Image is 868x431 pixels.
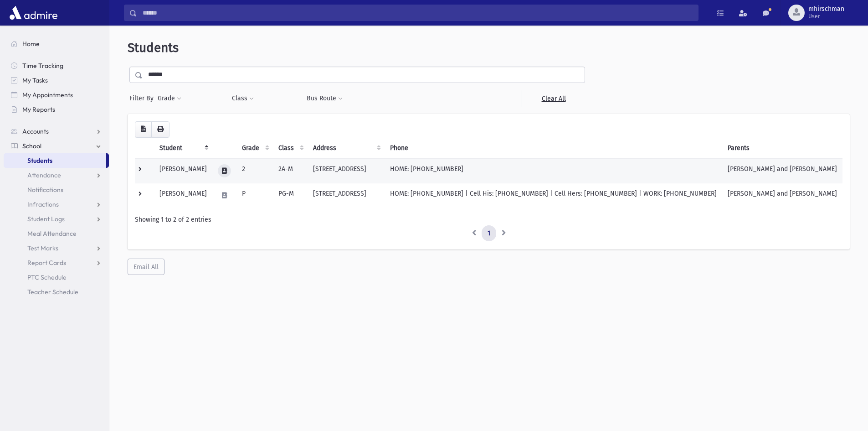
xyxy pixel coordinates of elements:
button: Class [231,90,254,107]
td: [PERSON_NAME] and [PERSON_NAME] [722,183,842,208]
button: Bus Route [306,90,343,107]
a: Teacher Schedule [4,285,109,299]
td: PG-M [273,183,308,208]
span: Time Tracking [22,62,63,70]
td: 2 [236,158,273,183]
span: School [22,142,41,150]
span: My Reports [22,105,55,114]
span: Students [27,156,52,165]
td: [PERSON_NAME] and [PERSON_NAME] [722,158,842,183]
td: [PERSON_NAME] [154,158,212,183]
a: Students [4,153,106,168]
a: Notifications [4,182,109,197]
a: My Tasks [4,73,109,88]
span: Filter By [129,93,157,103]
th: Grade: activate to sort column ascending [236,138,273,159]
button: CSV [135,121,152,138]
a: My Reports [4,102,109,117]
td: [PERSON_NAME] [154,183,212,208]
button: Grade [157,90,182,107]
img: AdmirePro [7,4,60,22]
td: 2A-M [273,158,308,183]
a: 1 [482,225,496,242]
a: Student Logs [4,212,109,226]
a: Test Marks [4,241,109,255]
button: Print [151,121,169,138]
td: HOME: [PHONE_NUMBER] [385,158,722,183]
span: Attendance [27,171,61,179]
span: My Appointments [22,91,73,99]
span: Meal Attendance [27,229,77,238]
span: Students [128,40,179,55]
span: Accounts [22,127,49,135]
span: User [808,13,844,20]
span: Teacher Schedule [27,288,78,296]
span: PTC Schedule [27,273,67,281]
span: Infractions [27,200,59,208]
button: Email All [128,259,164,275]
a: PTC Schedule [4,270,109,285]
td: [STREET_ADDRESS] [308,158,385,183]
span: Home [22,40,40,48]
span: Notifications [27,186,63,194]
a: Meal Attendance [4,226,109,241]
a: Accounts [4,124,109,139]
a: School [4,139,109,153]
td: HOME: [PHONE_NUMBER] | Cell His: [PHONE_NUMBER] | Cell Hers: [PHONE_NUMBER] | WORK: [PHONE_NUMBER] [385,183,722,208]
th: Class: activate to sort column ascending [273,138,308,159]
th: Parents [722,138,842,159]
div: Showing 1 to 2 of 2 entries [135,215,842,224]
th: Address: activate to sort column ascending [308,138,385,159]
a: Report Cards [4,255,109,270]
td: P [236,183,273,208]
a: Time Tracking [4,58,109,73]
input: Search [137,5,698,21]
a: My Appointments [4,88,109,102]
a: Home [4,36,109,51]
a: Clear All [522,90,585,107]
th: Student: activate to sort column descending [154,138,212,159]
a: Infractions [4,197,109,212]
span: My Tasks [22,76,48,84]
a: Attendance [4,168,109,182]
span: mhirschman [808,5,844,13]
span: Report Cards [27,259,66,267]
span: Student Logs [27,215,65,223]
td: [STREET_ADDRESS] [308,183,385,208]
span: Test Marks [27,244,58,252]
th: Phone [385,138,722,159]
